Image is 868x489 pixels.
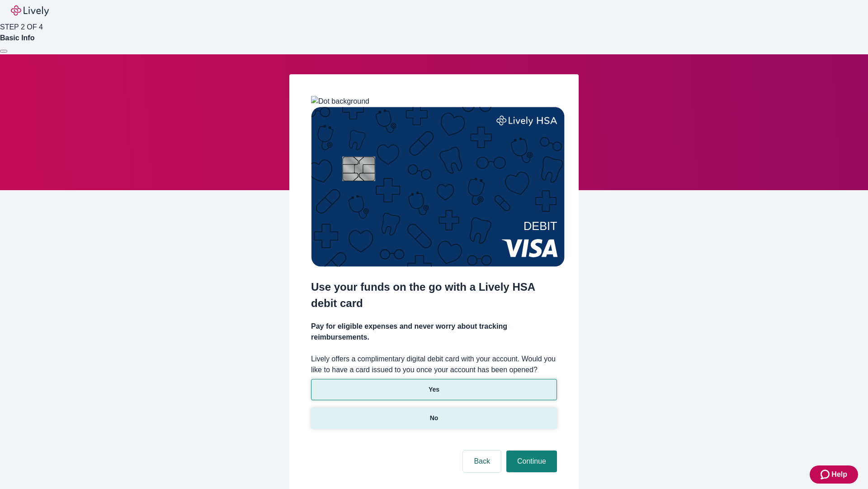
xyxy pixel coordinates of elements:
[311,379,557,400] button: Yes
[311,354,557,375] label: Lively offers a complimentary digital debit card with your account. Would you like to have a card...
[810,465,858,484] button: Zendesk support iconHelp
[463,451,501,472] button: Back
[311,407,557,429] button: No
[506,451,557,472] button: Continue
[311,279,557,312] h2: Use your funds on the go with a Lively HSA debit card
[311,321,557,343] h4: Pay for eligible expenses and never worry about tracking reimbursements.
[429,385,439,394] p: Yes
[821,469,831,480] svg: Zendesk support icon
[831,469,847,480] span: Help
[11,5,49,16] img: Lively
[430,413,439,423] p: No
[311,96,369,107] img: Dot background
[311,107,565,267] img: Debit card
